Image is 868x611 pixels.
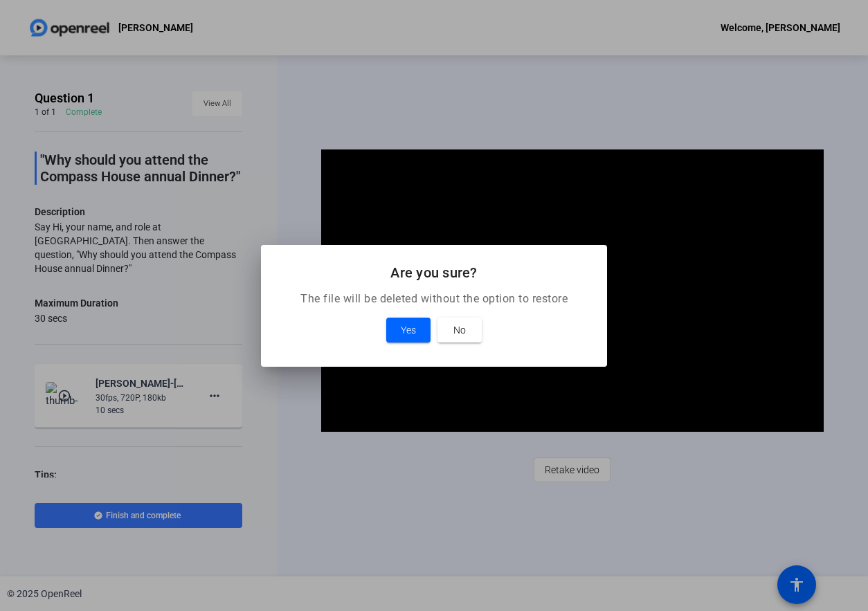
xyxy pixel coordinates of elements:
[437,318,482,343] button: No
[278,262,590,284] h2: Are you sure?
[401,322,416,338] span: Yes
[453,322,466,338] span: No
[386,318,431,343] button: Yes
[278,291,590,307] p: The file will be deleted without the option to restore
